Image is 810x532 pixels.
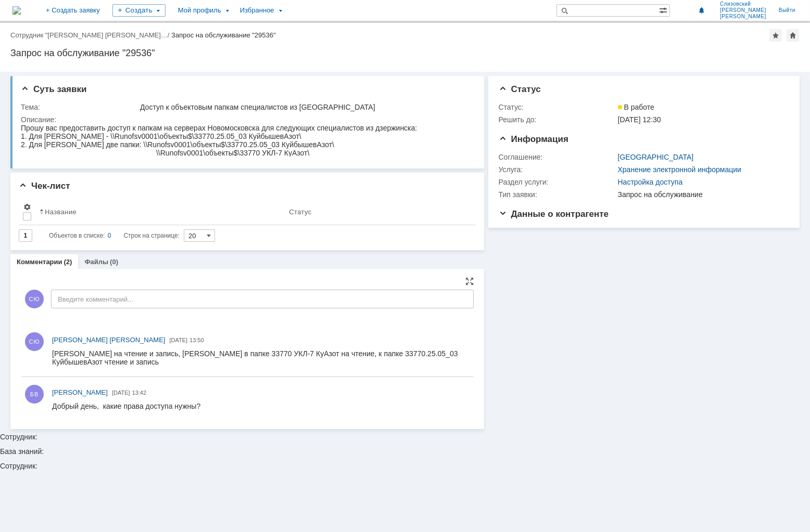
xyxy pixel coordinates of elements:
[465,277,474,286] div: На всю страницу
[171,31,276,39] div: Запрос на обслуживание "29536"
[499,153,616,161] div: Соглашение:
[618,115,661,124] span: [DATE] 12:30
[12,6,21,15] a: Перейти на домашнюю страницу
[618,103,654,111] span: В работе
[12,6,21,15] img: logo
[45,208,77,216] div: Название
[110,258,118,266] div: (0)
[135,25,396,33] div: \\Runofsv0001\объекты$\33770 УКЛ-7 КуАзот\
[720,7,766,14] span: [PERSON_NAME]
[21,115,471,124] div: Описание:
[499,190,616,199] div: Тип заявки:
[140,103,469,111] div: Доступ к объектовым папкам специалистов из [GEOGRAPHIC_DATA]
[52,336,165,344] span: [PERSON_NAME] [PERSON_NAME]
[720,14,766,20] span: [PERSON_NAME]
[787,29,799,42] div: Сделать домашней страницей
[19,181,70,191] span: Чек-лист
[618,165,741,174] a: Хранение электронной информации
[10,31,171,39] div: /
[52,388,108,396] span: [PERSON_NAME]
[169,337,187,343] span: [DATE]
[10,48,800,58] div: Запрос на обслуживание "29536"
[112,4,166,17] div: Создать
[289,208,311,216] div: Статус
[25,290,44,308] span: СЮ
[499,165,616,174] div: Услуга:
[285,199,467,225] th: Статус
[108,229,111,242] div: 0
[35,199,285,225] th: Название
[21,84,86,94] span: Суть заявки
[10,31,168,39] a: Сотрудник "[PERSON_NAME] [PERSON_NAME]…
[618,153,694,161] a: [GEOGRAPHIC_DATA]
[769,29,782,42] div: Добавить в избранное
[132,390,147,396] span: 13:42
[17,258,62,266] a: Комментарии
[49,229,180,242] i: Строк на странице:
[21,103,138,111] div: Тема:
[499,209,609,219] span: Данные о контрагенте
[659,5,669,15] span: Расширенный поиск
[499,134,568,144] span: Информация
[49,232,105,239] span: Объектов в списке:
[618,178,683,186] a: Настройка доступа
[499,103,616,111] div: Статус:
[64,258,72,266] div: (2)
[112,390,130,396] span: [DATE]
[499,178,616,186] div: Раздел услуги:
[189,337,204,343] span: 13:50
[52,387,108,398] a: [PERSON_NAME]
[499,115,616,124] div: Решить до:
[52,335,165,345] a: [PERSON_NAME] [PERSON_NAME]
[720,1,766,7] span: Слизовский
[618,190,784,199] div: Запрос на обслуживание
[23,203,31,211] span: Настройки
[499,84,541,94] span: Статус
[84,258,108,266] a: Файлы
